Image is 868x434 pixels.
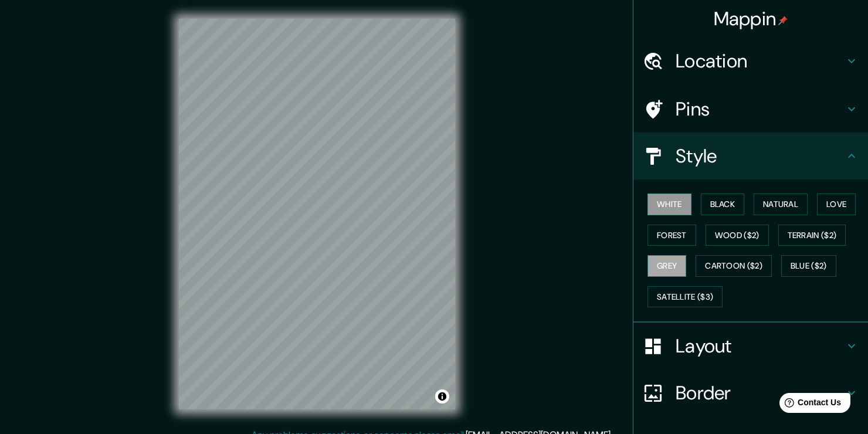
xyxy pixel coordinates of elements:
button: Cartoon ($2) [696,255,772,277]
img: pin-icon.png [778,16,788,25]
button: White [647,194,691,215]
canvas: Map [179,19,455,409]
h4: Pins [676,97,845,121]
div: Style [633,133,868,179]
button: Love [817,194,856,215]
h4: Location [676,49,845,73]
div: Border [633,369,868,416]
h4: Style [676,144,845,168]
button: Wood ($2) [706,225,769,246]
div: Layout [633,323,868,369]
button: Grey [647,255,686,277]
h4: Border [676,381,845,405]
button: Terrain ($2) [778,225,846,246]
button: Black [701,194,745,215]
h4: Layout [676,334,845,358]
button: Toggle attribution [435,389,449,404]
button: Natural [754,194,808,215]
button: Forest [647,225,696,246]
h4: Mappin [714,7,788,30]
button: Blue ($2) [781,255,836,277]
div: Location [633,38,868,84]
iframe: Help widget launcher [764,388,855,421]
div: Pins [633,86,868,133]
button: Satellite ($3) [647,286,723,308]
